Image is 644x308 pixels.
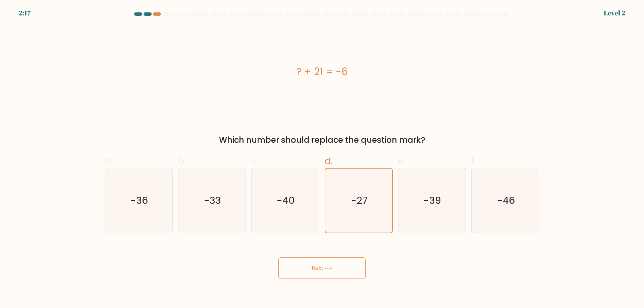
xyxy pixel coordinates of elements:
[604,8,625,18] div: Level 2
[105,64,539,79] div: ? + 21 = -6
[251,155,259,168] span: c.
[19,8,31,18] div: 2:17
[105,155,113,168] span: a.
[424,194,441,207] text: -39
[471,155,476,168] span: f.
[325,155,333,168] span: d.
[351,194,368,207] text: -27
[497,194,515,207] text: -46
[398,155,406,168] span: e.
[130,194,148,207] text: -36
[178,155,186,168] span: b.
[204,194,221,207] text: -33
[109,134,535,146] div: Which number should replace the question mark?
[278,257,366,279] button: Next
[277,194,295,207] text: -40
